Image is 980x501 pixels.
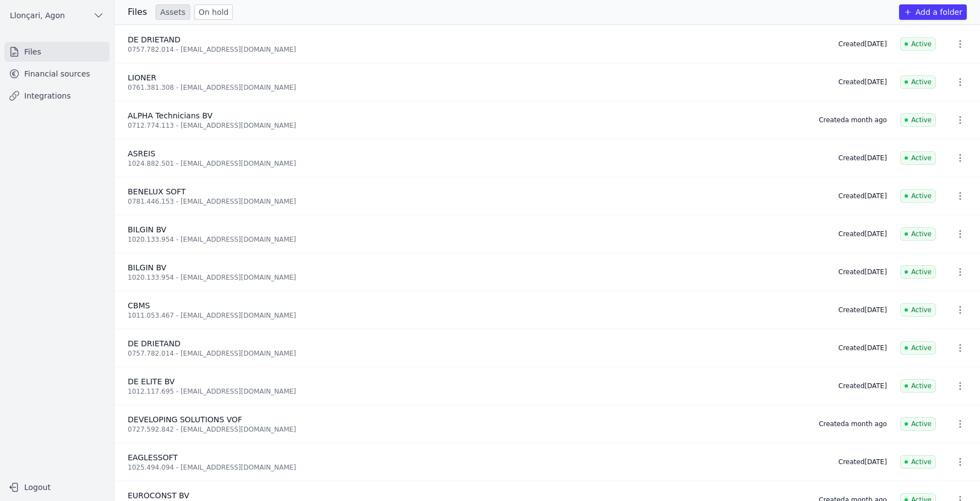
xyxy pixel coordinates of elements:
a: Financial sources [4,64,110,84]
font: Files [24,47,41,56]
button: Add a folder [899,4,967,20]
font: a month ago [845,420,887,428]
font: BENELUX SOFT [128,187,186,196]
font: Created [819,116,845,124]
button: Logout [4,478,110,496]
font: 0727.592.842 - [EMAIL_ADDRESS][DOMAIN_NAME] [128,426,296,433]
font: Active [911,458,932,466]
font: [DATE] [864,40,887,48]
font: Created [839,40,865,48]
font: [DATE] [864,306,887,314]
font: DE DRIETAND [128,35,181,44]
font: Files [128,7,147,17]
font: Active [911,78,932,86]
font: ALPHA Technicians BV [128,111,213,120]
font: 0761.381.308 - [EMAIL_ADDRESS][DOMAIN_NAME] [128,84,296,91]
font: 0757.782.014 - [EMAIL_ADDRESS][DOMAIN_NAME] [128,46,296,53]
font: 1012.117.695 - [EMAIL_ADDRESS][DOMAIN_NAME] [128,388,296,395]
font: [DATE] [864,268,887,276]
font: Active [911,230,932,238]
a: Files [4,42,110,62]
font: LIONER [128,73,156,82]
font: Created [839,268,865,276]
font: [DATE] [864,154,887,162]
a: On hold [194,4,233,20]
font: ASREIS [128,149,155,158]
font: Active [911,306,932,314]
font: DE ELITE BV [128,377,175,386]
font: BILGIN BV [128,263,166,272]
font: EAGLESSOFT [128,453,178,462]
font: Add a folder [916,8,962,17]
font: 1020.133.954 - [EMAIL_ADDRESS][DOMAIN_NAME] [128,274,296,281]
font: Active [911,268,932,276]
button: Llonçari, Agon [4,7,110,24]
font: DE DRIETAND [128,339,181,348]
font: Created [839,230,865,238]
font: CBMS [128,301,150,310]
font: [DATE] [864,344,887,352]
font: On hold [199,8,229,17]
font: Active [911,382,932,390]
font: BILGIN BV [128,225,166,234]
font: 0712.774.113 - [EMAIL_ADDRESS][DOMAIN_NAME] [128,122,296,129]
font: Active [911,40,932,48]
font: 0781.446.153 - [EMAIL_ADDRESS][DOMAIN_NAME] [128,198,296,205]
font: [DATE] [864,382,887,390]
font: Created [839,78,865,86]
font: [DATE] [864,230,887,238]
font: a month ago [845,116,887,124]
font: 1011.053.467 - [EMAIL_ADDRESS][DOMAIN_NAME] [128,312,296,319]
font: DEVELOPING SOLUTIONS VOF [128,415,242,424]
font: Active [911,154,932,162]
font: Financial sources [24,69,90,78]
font: Created [839,382,865,390]
font: Created [819,420,845,428]
font: Created [839,458,865,466]
font: [DATE] [864,458,887,466]
font: Created [839,154,865,162]
font: Created [839,306,865,314]
font: 1020.133.954 - [EMAIL_ADDRESS][DOMAIN_NAME] [128,236,296,243]
font: 1024.882.501 - [EMAIL_ADDRESS][DOMAIN_NAME] [128,160,296,167]
font: Created [839,192,865,200]
font: 1025.494.094 - [EMAIL_ADDRESS][DOMAIN_NAME] [128,464,296,471]
font: Active [911,344,932,352]
font: Created [839,344,865,352]
a: Assets [156,4,190,20]
font: Integrations [24,91,70,100]
font: Active [911,192,932,200]
font: [DATE] [864,78,887,86]
a: Integrations [4,86,110,106]
font: Active [911,420,932,428]
font: Assets [160,8,186,17]
font: 0757.782.014 - [EMAIL_ADDRESS][DOMAIN_NAME] [128,350,296,357]
font: [DATE] [864,192,887,200]
font: Active [911,116,932,124]
font: EUROCONST BV [128,491,189,500]
font: Llonçari, Agon [10,11,65,20]
font: Logout [24,483,51,492]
